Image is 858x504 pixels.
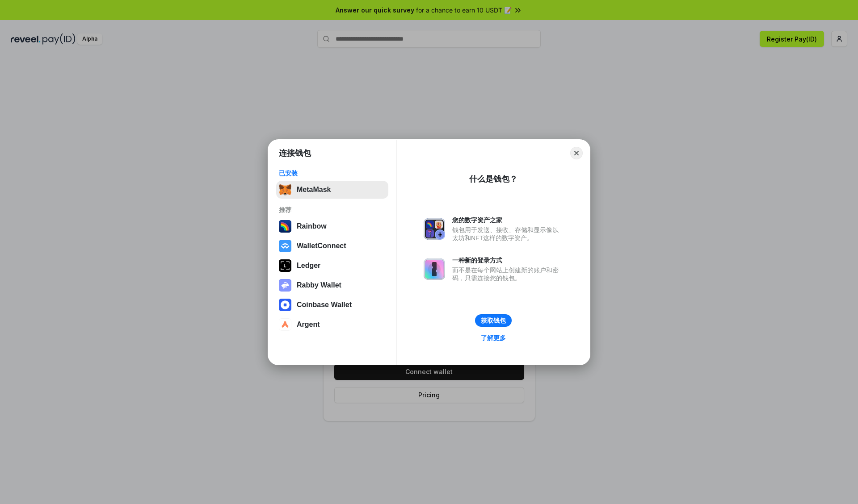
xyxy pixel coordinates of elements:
[452,226,563,242] div: 钱包用于发送、接收、存储和显示像以太坊和NFT这样的数字资产。
[279,183,291,196] img: svg+xml,%3Csvg%20fill%3D%22none%22%20height%3D%2233%22%20viewBox%3D%220%200%2035%2033%22%20width%...
[424,258,445,280] img: svg+xml,%3Csvg%20xmlns%3D%22http%3A%2F%2Fwww.w3.org%2F2000%2Fsvg%22%20fill%3D%22none%22%20viewBox...
[279,169,386,177] div: 已安装
[279,240,291,252] img: svg+xml,%3Csvg%20width%3D%2228%22%20height%3D%2228%22%20viewBox%3D%220%200%2028%2028%22%20fill%3D...
[279,220,291,233] img: svg+xml,%3Csvg%20width%3D%22120%22%20height%3D%22120%22%20viewBox%3D%220%200%20120%20120%22%20fil...
[424,218,445,240] img: svg+xml,%3Csvg%20xmlns%3D%22http%3A%2F%2Fwww.w3.org%2F2000%2Fsvg%22%20fill%3D%22none%22%20viewBox...
[481,334,506,342] div: 了解更多
[475,332,511,344] a: 了解更多
[297,301,352,309] div: Coinbase Wallet
[279,259,291,272] img: svg+xml,%3Csvg%20xmlns%3D%22http%3A%2F%2Fwww.w3.org%2F2000%2Fsvg%22%20width%3D%2228%22%20height%3...
[279,206,386,214] div: 推荐
[276,237,388,255] button: WalletConnect
[297,262,320,270] div: Ledger
[276,296,388,314] button: Coinbase Wallet
[276,217,388,235] button: Rainbow
[570,147,583,159] button: Close
[452,256,563,264] div: 一种新的登录方式
[279,279,291,292] img: svg+xml,%3Csvg%20xmlns%3D%22http%3A%2F%2Fwww.w3.org%2F2000%2Fsvg%22%20fill%3D%22none%22%20viewBox...
[452,266,563,282] div: 而不是在每个网站上创建新的账户和密码，只需连接您的钱包。
[452,216,563,224] div: 您的数字资产之家
[279,148,311,158] h1: 连接钱包
[279,299,291,311] img: svg+xml,%3Csvg%20width%3D%2228%22%20height%3D%2228%22%20viewBox%3D%220%200%2028%2028%22%20fill%3D...
[276,316,388,333] button: Argent
[469,174,517,184] div: 什么是钱包？
[297,222,327,230] div: Rainbow
[276,181,388,199] button: MetaMask
[297,281,341,289] div: Rabby Wallet
[481,317,506,325] div: 获取钱包
[297,186,331,194] div: MetaMask
[475,314,512,327] button: 获取钱包
[276,257,388,275] button: Ledger
[279,318,291,331] img: svg+xml,%3Csvg%20width%3D%2228%22%20height%3D%2228%22%20viewBox%3D%220%200%2028%2028%22%20fill%3D...
[297,321,320,329] div: Argent
[297,242,346,250] div: WalletConnect
[276,276,388,294] button: Rabby Wallet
